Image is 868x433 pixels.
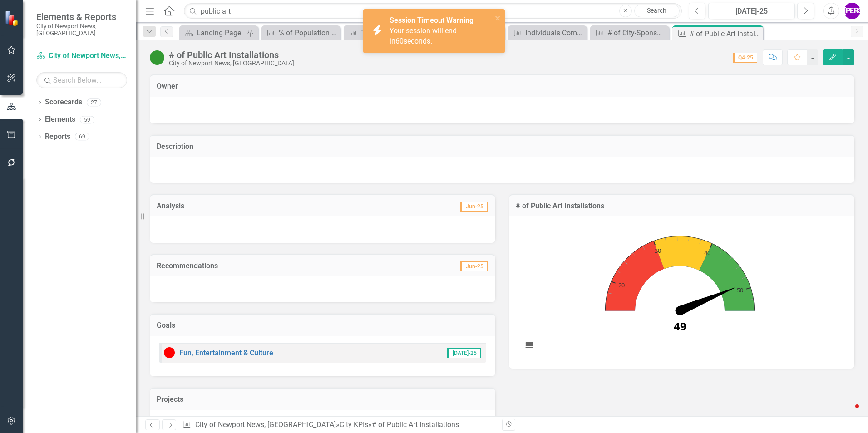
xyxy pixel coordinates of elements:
a: Total Childcare Capacity [346,27,420,39]
div: 27 [87,98,101,106]
div: # of Public Art Installations [690,28,761,39]
div: 59 [80,116,94,123]
h3: Owner [157,82,848,90]
h3: Analysis [157,202,321,210]
span: Jun-25 [460,261,488,271]
iframe: Intercom live chat [837,402,859,424]
div: % of Population Using Library Resources [279,27,338,39]
a: Search [634,5,680,17]
img: ClearPoint Strategy [5,10,20,26]
input: Search ClearPoint... [184,3,682,19]
h3: Goals [157,321,488,330]
small: City of Newport News, [GEOGRAPHIC_DATA] [36,22,127,37]
div: Chart. Highcharts interactive chart. [518,223,845,359]
span: Jun-25 [460,202,488,212]
a: City of Newport News, [GEOGRAPHIC_DATA] [195,420,336,429]
span: Your session will end in seconds. [390,26,457,45]
a: Reports [45,132,70,142]
text: 30 [655,246,661,255]
span: [DATE]-25 [447,348,481,358]
a: % of Population Using Library Resources [264,27,338,39]
h3: # of Public Art Installations [516,202,848,210]
text: 20 [618,281,625,289]
a: Elements [45,114,75,125]
div: # of Public Art Installations [169,50,294,60]
strong: Session Timeout Warning [390,16,473,25]
div: # of City-Sponsored and Community Events [607,27,666,39]
div: City of Newport News, [GEOGRAPHIC_DATA] [169,60,294,67]
text: 49 [674,319,686,334]
span: Elements & Reports [36,11,127,22]
span: 60 [395,37,404,45]
a: Individuals Completing Vocational Training [510,27,584,39]
div: Total Childcare Capacity [361,27,420,39]
a: Fun, Entertainment & Culture [179,349,273,357]
button: [PERSON_NAME] [844,3,860,19]
a: Landing Page [182,27,244,39]
span: Q4-25 [733,53,757,63]
button: close [495,13,501,23]
div: Individuals Completing Vocational Training [525,27,584,39]
img: On Target [150,50,164,65]
div: Landing Page [197,27,244,39]
svg: Interactive chart [518,223,842,359]
div: 69 [75,133,89,141]
input: Search Below... [36,72,127,88]
a: Scorecards [45,97,82,108]
div: [DATE]-25 [711,6,792,17]
text: 40 [704,249,710,257]
a: City KPIs [340,420,368,429]
text: 50 [737,286,743,294]
div: # of Public Art Installations [372,420,459,429]
button: [DATE]-25 [708,3,795,19]
h3: Description [157,143,848,151]
a: City of Newport News, [GEOGRAPHIC_DATA] [36,51,127,61]
h3: Projects [157,395,488,403]
img: Below Target [164,347,175,358]
path: 49. Actual. [678,283,737,315]
div: » » [182,420,495,430]
button: View chart menu, Chart [523,339,536,352]
a: # of City-Sponsored and Community Events [592,27,666,39]
h3: Recommendations [157,262,384,270]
